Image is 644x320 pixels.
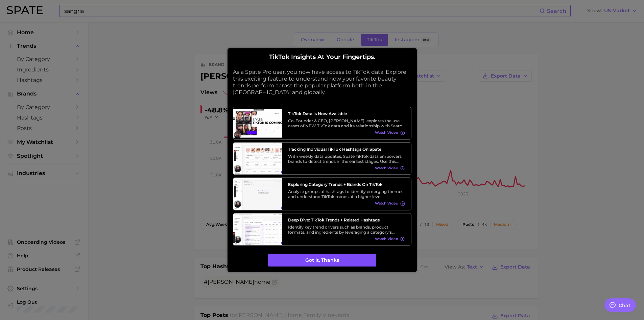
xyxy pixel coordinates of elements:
[233,142,411,175] a: Tracking Individual TikTok Hashtags on SpateWith weekly data updates, Spate TikTok data empowers ...
[233,69,411,96] p: As a Spate Pro user, you now have access to TikTok data. Explore this exciting feature to underst...
[288,225,405,235] div: Identify key trend drivers such as brands, product formats, and ingredients by leveraging a categ...
[233,213,411,246] a: Deep Dive: TikTok Trends + Related HashtagsIdentify key trend drivers such as brands, product for...
[375,201,398,206] span: Watch Video
[288,147,405,152] h3: Tracking Individual TikTok Hashtags on Spate
[288,182,405,187] h3: Exploring Category Trends + Brands on TikTok
[288,217,405,222] h3: Deep Dive: TikTok Trends + Related Hashtags
[375,131,398,135] span: Watch Video
[233,177,411,210] a: Exploring Category Trends + Brands on TikTokAnalyze groups of hashtags to identify emerging theme...
[288,118,405,128] div: Co-Founder & CEO, [PERSON_NAME], explores the use cases of NEW TikTok data and its relationship w...
[233,54,411,61] h2: TikTok insights at your fingertips.
[288,189,405,199] div: Analyze groups of hashtags to identify emerging themes and understand TikTok trends at a higher l...
[233,107,411,140] a: TikTok data is now availableCo-Founder & CEO, [PERSON_NAME], explores the use cases of NEW TikTok...
[375,237,398,241] span: Watch Video
[375,166,398,170] span: Watch Video
[288,154,405,164] div: With weekly data updates, Spate TikTok data empowers brands to detect trends in the earliest stag...
[288,111,405,116] h3: TikTok data is now available
[268,254,376,267] button: Got it, thanks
